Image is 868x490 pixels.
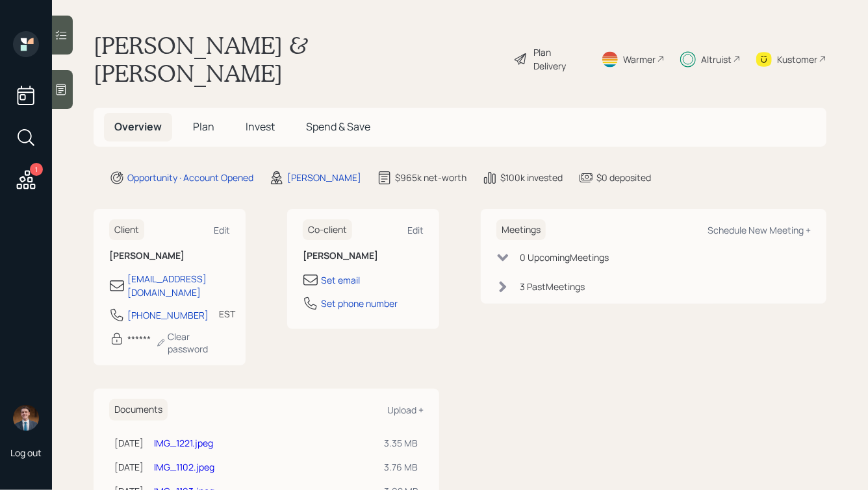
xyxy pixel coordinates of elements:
a: IMG_1221.jpeg [154,437,213,449]
div: Upload + [387,404,424,416]
div: Altruist [701,53,732,66]
div: Edit [214,224,230,236]
div: [PHONE_NUMBER] [127,308,209,322]
div: Clear password [156,330,230,355]
div: 1 [30,163,43,176]
div: [DATE] [114,460,144,474]
div: EST [219,307,235,321]
h6: Meetings [496,219,546,241]
div: Set email [321,273,360,287]
div: 0 Upcoming Meeting s [520,251,609,264]
h6: Documents [109,399,168,421]
div: 3 Past Meeting s [520,280,585,293]
h6: [PERSON_NAME] [303,251,424,262]
div: $965k net-worth [395,171,466,184]
div: 3.35 MB [384,436,418,450]
div: Schedule New Meeting + [708,224,811,236]
h6: [PERSON_NAME] [109,251,230,262]
div: $100k invested [500,171,563,184]
span: Overview [114,119,162,134]
div: Warmer [623,53,656,66]
div: 3.76 MB [384,460,418,474]
div: [DATE] [114,436,144,450]
span: Invest [246,119,275,134]
div: [EMAIL_ADDRESS][DOMAIN_NAME] [127,272,230,299]
h1: [PERSON_NAME] & [PERSON_NAME] [94,31,503,87]
div: $0 deposited [596,171,651,184]
span: Plan [193,119,214,134]
h6: Co-client [303,219,352,241]
div: Set phone number [321,297,398,310]
div: [PERSON_NAME] [287,171,361,184]
span: Spend & Save [306,119,370,134]
h6: Client [109,219,144,241]
div: Opportunity · Account Opened [127,171,253,184]
div: Kustomer [777,53,817,66]
div: Plan Delivery [534,45,585,73]
a: IMG_1102.jpeg [154,461,214,473]
div: Edit [407,224,424,236]
img: hunter_neumayer.jpg [13,405,39,431]
div: Log out [10,447,42,459]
